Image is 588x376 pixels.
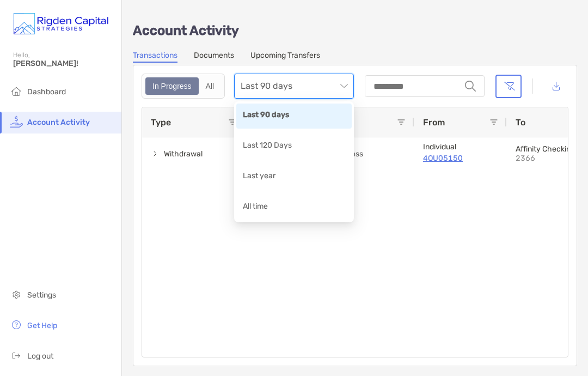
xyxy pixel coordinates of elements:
a: Documents [194,51,234,63]
img: settings icon [10,288,23,301]
div: Last year [236,165,352,190]
span: Get Help [27,321,57,330]
img: logout icon [10,349,23,362]
div: All time [243,201,345,214]
img: input icon [465,81,476,92]
img: Zoe Logo [13,4,108,44]
p: Individual [423,142,498,151]
div: segmented control [142,74,225,99]
span: Dashboard [27,87,66,96]
span: Last 90 days [241,74,347,98]
div: Last 120 Days [236,134,352,159]
div: Last 90 days [243,109,345,123]
div: Last year [243,170,345,184]
span: To [516,117,525,128]
a: Upcoming Transfers [250,51,320,63]
span: Log out [27,351,53,361]
img: get-help icon [10,318,23,331]
img: household icon [10,84,23,98]
div: All [200,78,220,94]
div: All time [236,195,352,220]
div: In Progress [146,78,198,94]
div: Last 90 days [236,104,352,129]
a: Transactions [133,51,177,63]
div: Last 120 Days [243,140,345,153]
span: Withdrawal [164,145,203,163]
img: activity icon [10,115,23,128]
a: 4QU05150 [423,151,498,165]
button: Clear filters [495,75,522,98]
span: [PERSON_NAME]! [13,59,115,68]
span: From [423,117,445,128]
p: Account Activity [133,24,577,38]
span: Account Activity [27,118,90,127]
span: Type [151,117,171,128]
span: Settings [27,290,56,300]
